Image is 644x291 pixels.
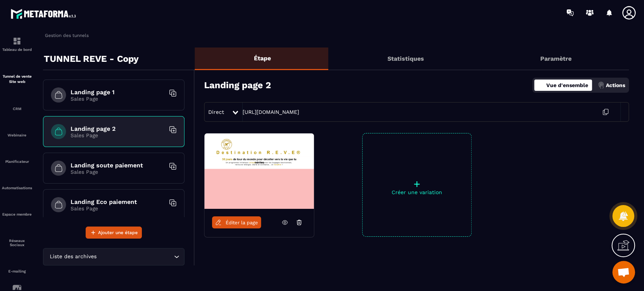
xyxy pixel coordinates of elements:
[538,83,545,90] img: dashboard-orange.40269519.svg
[71,173,165,180] h6: Landing soute paiement
[2,107,32,111] p: CRM
[606,84,625,90] p: Actions
[12,37,22,46] img: formation
[71,132,165,139] h6: Landing page 2
[48,254,98,262] span: Liste des archives
[71,139,165,145] p: Sales Page
[204,81,271,92] h3: Landing page 2
[247,55,257,64] img: bars-o.4a397970.svg
[2,133,32,137] p: Webinaire
[2,253,32,279] a: emailemailE-mailing
[2,116,32,143] a: automationsautomationsWebinaire
[381,56,390,65] img: stats.20deebd0.svg
[12,96,22,105] img: formation
[43,33,95,40] a: Gestion des tunnels
[363,180,471,191] p: +
[612,261,635,283] div: Ouvrir le chat
[71,213,165,220] h6: Landing Eco paiement
[258,56,275,63] p: Étape
[598,83,604,90] img: actions.d6e523a2.png
[2,143,32,169] a: schedulerschedulerPlanificateur
[392,57,429,64] p: Statistiques
[2,212,32,216] p: Espace membre
[546,84,588,90] p: Vue d'ensemble
[12,63,22,72] img: formation
[12,149,22,158] img: scheduler
[98,230,138,238] span: Ajouter une étape
[44,53,139,68] p: TUNNEL REVE - Copy
[2,186,32,190] p: Automatisations
[2,239,32,247] p: Réseaux Sociaux
[208,110,224,116] span: Direct
[12,258,22,267] img: email
[2,196,32,222] a: automationsautomationsEspace membre
[2,90,32,116] a: formationformationCRM
[71,99,165,105] p: Sales Page
[98,254,172,262] input: Search for option
[204,135,314,210] img: image
[169,181,177,188] img: trash
[363,191,471,197] p: Créer une variation
[12,228,22,237] img: social-network
[2,159,32,164] p: Planificateur
[12,175,22,184] img: automations
[169,100,177,108] img: trash
[11,7,78,21] img: logo
[599,106,613,121] img: arrow-next.bcc2205e.svg
[212,218,261,230] a: Éditer la page
[2,169,32,196] a: automationsautomationsAutomatisations
[43,33,50,40] img: arrow
[71,180,165,186] p: Sales Page
[2,47,32,52] p: Tableau de bord
[534,56,543,65] img: setting-gr.5f69749f.svg
[2,222,32,253] a: social-networksocial-networkRéseaux Sociaux
[169,141,177,148] img: trash
[243,110,299,116] a: [URL][DOMAIN_NAME]
[86,228,142,240] button: Ajouter une étape
[2,269,32,273] p: E-mailing
[12,122,22,131] img: automations
[2,74,32,84] p: Tunnel de vente Site web
[2,31,32,57] a: formationformationTableau de bord
[43,250,184,267] div: Search for option
[2,57,32,90] a: formationformationTunnel de vente Site web
[545,57,576,64] p: Paramètre
[71,92,165,99] h6: Landing page 1
[226,221,258,227] span: Éditer la page
[614,106,629,121] img: setting-w.858f3a88.svg
[12,201,22,210] img: automations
